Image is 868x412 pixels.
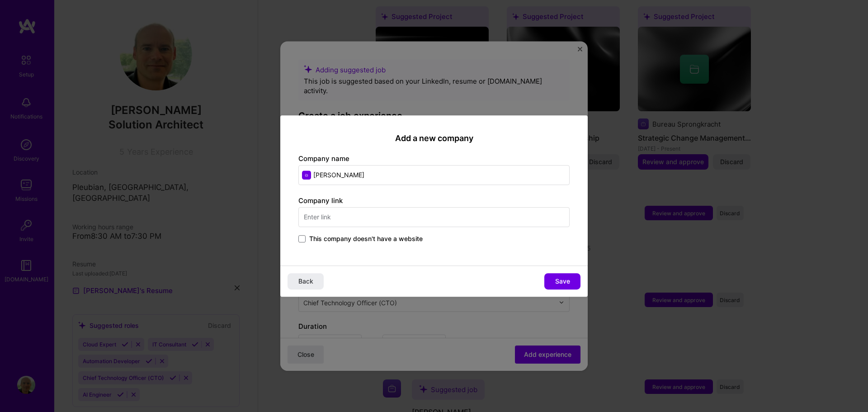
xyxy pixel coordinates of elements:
[288,273,324,289] button: Back
[298,165,570,185] input: Enter name
[298,154,349,163] label: Company name
[544,273,580,289] button: Save
[298,196,343,205] label: Company link
[298,277,313,286] span: Back
[298,133,570,143] h2: Add a new company
[298,207,570,227] input: Enter link
[309,234,423,243] span: This company doesn't have a website
[555,277,570,286] span: Save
